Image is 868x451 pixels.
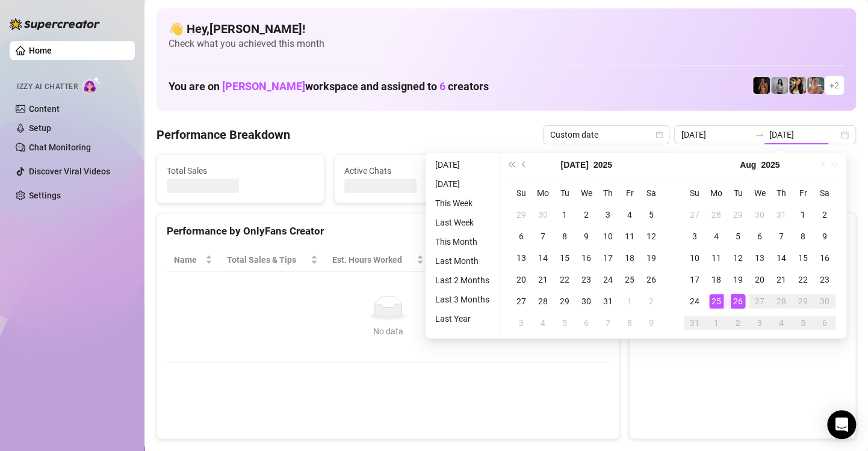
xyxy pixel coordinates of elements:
[550,126,662,144] span: Custom date
[656,131,663,138] span: calendar
[755,130,764,140] span: swap-right
[29,104,60,114] a: Content
[771,77,788,94] img: A
[29,123,51,133] a: Setup
[438,253,494,266] span: Sales / Hour
[174,253,203,266] span: Name
[769,128,838,141] input: End date
[829,79,839,92] span: + 2
[518,253,593,266] span: Chat Conversion
[82,76,101,94] img: AI Chatter
[439,80,445,93] span: 6
[157,126,290,143] h4: Performance Breakdown
[10,18,100,30] img: logo-BBDzfeDw.svg
[169,37,844,51] span: Check what you achieved this month
[222,80,305,93] span: [PERSON_NAME]
[807,77,824,94] img: Yarden
[167,223,609,239] div: Performance by OnlyFans Creator
[17,81,78,93] span: Izzy AI Chatter
[179,325,597,338] div: No data
[29,191,61,200] a: Settings
[753,77,770,94] img: the_bohema
[511,248,610,272] th: Chat Conversion
[220,248,325,272] th: Total Sales & Tips
[167,248,220,272] th: Name
[639,223,846,239] div: Sales by OnlyFans Creator
[431,248,511,272] th: Sales / Hour
[29,167,110,176] a: Discover Viral Videos
[29,46,52,55] a: Home
[227,253,308,266] span: Total Sales & Tips
[169,20,844,37] h4: 👋 Hey, [PERSON_NAME] !
[789,77,806,94] img: AdelDahan
[755,130,764,140] span: to
[344,164,492,177] span: Active Chats
[681,128,750,141] input: Start date
[169,80,489,93] h1: You are on workspace and assigned to creators
[29,143,91,152] a: Chat Monitoring
[521,164,669,177] span: Messages Sent
[332,253,414,266] div: Est. Hours Worked
[827,410,856,439] div: Open Intercom Messenger
[167,164,314,177] span: Total Sales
